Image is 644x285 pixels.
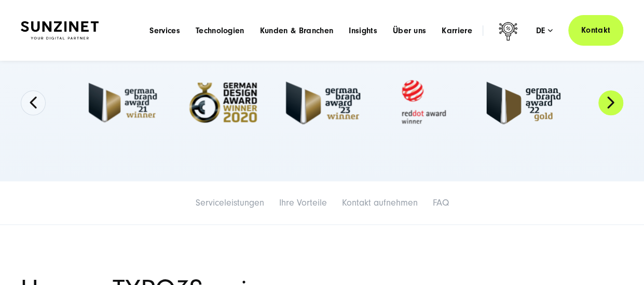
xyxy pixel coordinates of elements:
[386,71,460,134] img: Red Dot Award winner
[342,197,418,208] a: Kontakt aufnehmen
[598,90,623,115] button: Next
[186,81,260,125] img: Full Service Digitalagentur - German Design Award Winner 2020
[279,197,327,208] a: Ihre Vorteile
[393,25,427,36] a: Über uns
[568,15,623,46] a: Kontakt
[442,25,472,36] a: Karriere
[286,82,360,124] img: German Brand Award 2023 Winner - fullservice digital agentur SUNZINET
[536,25,553,36] div: de
[349,25,377,36] a: Insights
[433,197,449,208] a: FAQ
[21,90,46,115] button: Previous
[486,82,560,124] img: german-brand-award-gold-badge
[149,25,180,36] a: Services
[21,21,99,39] img: SUNZINET Full Service Digital Agentur
[196,25,244,36] a: Technologien
[260,25,333,36] a: Kunden & Branchen
[196,197,264,208] a: Serviceleistungen
[86,83,160,123] img: German Brand Award Winner 2021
